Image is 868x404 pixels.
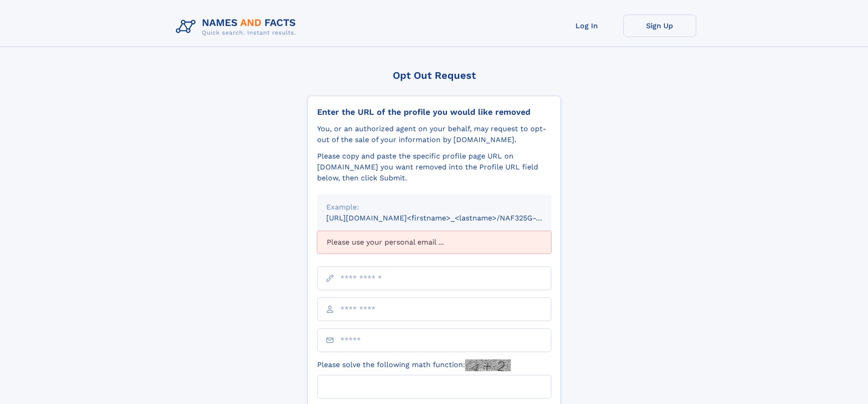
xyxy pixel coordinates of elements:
a: Log In [550,15,623,37]
div: Example: [326,202,542,213]
img: Logo Names and Facts [172,15,303,39]
div: Please copy and paste the specific profile page URL on [DOMAIN_NAME] you want removed into the Pr... [317,151,551,184]
a: Sign Up [623,15,696,37]
label: Please solve the following math function: [317,359,511,371]
div: You, or an authorized agent on your behalf, may request to opt-out of the sale of your informatio... [317,123,551,145]
small: [URL][DOMAIN_NAME]<firstname>_<lastname>/NAF325G-xxxxxxxx [326,214,569,222]
div: Enter the URL of the profile you would like removed [317,107,551,117]
div: Opt Out Request [308,70,561,81]
div: Please use your personal email ... [317,231,551,254]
